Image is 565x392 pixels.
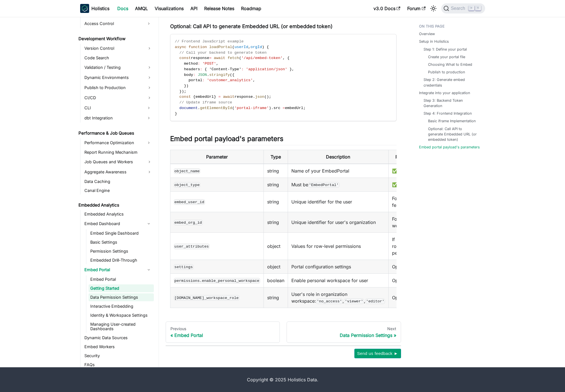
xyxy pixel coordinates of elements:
span: method [184,62,198,66]
td: string [264,178,288,192]
span: const [179,95,191,99]
td: string [264,164,288,178]
span: : [198,62,200,66]
span: ) [269,106,271,110]
span: await [223,95,235,99]
a: Optional: Call API to generate Embedded URL (or embedded token) [428,126,477,142]
div: Next [291,326,396,331]
span: await [214,56,225,60]
span: Search [449,6,469,11]
a: Identity & Workspace Settings [89,311,154,319]
td: Optional [389,260,421,274]
span: ; [303,106,305,110]
span: . [253,95,255,99]
td: ✅ [389,164,421,178]
span: ; [269,95,271,99]
td: Unique identifier for user's organization [288,212,389,233]
span: userId [235,45,248,49]
a: Dynamic Environments [83,73,154,82]
td: Optional [389,287,421,308]
span: portal [188,78,202,82]
code: settings [174,264,193,270]
code: permissions.enable_personal_workspace [174,278,260,284]
a: NextData Permission Settings [287,321,401,343]
a: Embedded Analytics [77,201,154,209]
h4: Optional: Call API to generate Embedded URL (or embedded token) [170,23,397,30]
th: Required [389,150,421,164]
button: Expand sidebar category 'Access Control' [144,19,154,28]
span: , [283,56,285,60]
a: Embed Portal [83,265,144,274]
span: , [216,62,218,66]
a: Data Caching [83,178,154,185]
kbd: ⌘ [469,6,474,11]
a: Access Control [83,19,144,28]
td: Name of your EmbedPortal [288,164,389,178]
span: } [184,84,186,88]
span: , [292,67,294,71]
span: ) [262,45,264,49]
span: ; [184,89,186,94]
span: const [179,56,191,60]
code: 'editor' [365,298,385,304]
a: Release Notes [201,4,238,13]
span: ) [182,89,184,94]
span: json [255,95,264,99]
div: Embed Portal [170,332,275,338]
span: // Call your backend to generate token [179,51,267,55]
button: Expand sidebar category 'CLI' [144,103,154,112]
span: ( [230,73,232,77]
span: } [214,95,216,99]
a: Security [83,352,154,360]
code: 'EmbedPortal' [308,182,339,188]
a: Validation / Testing [83,63,154,72]
span: embedUrl [195,95,214,99]
div: Previous [170,326,275,331]
span: ( [239,56,241,60]
td: Must be [288,178,389,192]
nav: Docs pages [166,321,401,343]
span: = [209,56,211,60]
code: object_type [174,182,201,188]
td: boolean [264,274,288,287]
a: Dynamic Data Sources [83,334,154,342]
code: 'no_access' [316,298,343,304]
span: getElementById [200,106,232,110]
a: Choosing What to Embed [428,62,472,67]
button: Switch between dark and light mode (currently light mode) [429,4,438,13]
a: v3.0 Docs [370,4,404,13]
td: string [264,212,288,233]
a: Embed Dashboard [83,219,144,228]
button: Collapse sidebar category 'Embed Portal' [144,265,154,274]
td: User's role in organization workspace: , , [288,287,389,308]
a: Getting Started [89,284,154,292]
a: CLI [83,103,144,112]
td: For org workspaces [389,212,421,233]
span: body [184,73,193,77]
a: Code Search [83,54,154,62]
span: 'customer_analytics' [207,78,253,82]
a: Performance Optimization [83,138,144,147]
a: Step 2: Generate embed credentials [424,77,480,88]
span: response [235,95,253,99]
span: } [290,67,292,71]
a: HolisticsHolistics [80,4,109,13]
a: Create your portal file [428,54,465,60]
a: Embed portal payload's parameters [419,144,480,150]
td: Optional [389,274,421,287]
td: For SSBI features [389,192,421,212]
td: Enable personal workspace for user [288,274,389,287]
span: stringify [209,73,230,77]
span: , [253,78,255,82]
code: embed_org_id [174,220,203,225]
a: FAQs [83,361,154,369]
button: Send us feedback ► [354,349,401,358]
span: { [287,56,289,60]
a: Embedded Analytics [83,210,154,218]
span: : [193,73,195,77]
span: embedUrl [285,106,303,110]
button: Expand sidebar category 'Performance Optimization' [144,138,154,147]
td: If using row-level permission [389,233,421,260]
a: Step 3: Backend Token Generation [424,98,480,108]
span: { [193,95,195,99]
